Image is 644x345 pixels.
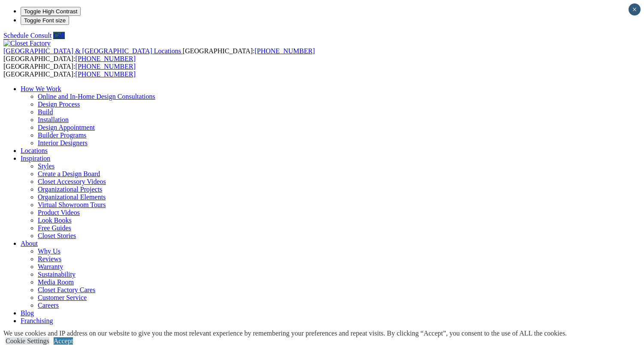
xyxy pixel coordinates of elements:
span: Toggle Font size [24,17,66,24]
a: Accept [54,337,73,345]
a: Free Guides [38,224,71,232]
span: [GEOGRAPHIC_DATA] & [GEOGRAPHIC_DATA] Locations [3,47,181,55]
a: Media Room [38,278,74,286]
img: Closet Factory [3,40,51,47]
a: Interior Designers [38,139,88,147]
a: Installation [38,116,69,123]
a: Build [38,108,53,116]
a: Blog [21,309,34,317]
a: Organizational Elements [38,193,106,201]
a: Reviews [38,255,61,263]
span: Toggle High Contrast [24,8,77,15]
a: [PHONE_NUMBER] [76,63,136,70]
div: We use cookies and IP address on our website to give you the most relevant experience by remember... [3,330,567,337]
a: Schedule Consult [3,32,51,39]
a: Cookie Settings [6,337,49,345]
a: Why Us [38,247,60,255]
a: Sustainability [38,271,76,278]
a: Locations [21,147,48,154]
a: [PHONE_NUMBER] [76,55,136,62]
span: [GEOGRAPHIC_DATA]: [GEOGRAPHIC_DATA]: [3,63,136,78]
a: Online and In-Home Design Consultations [38,93,155,100]
a: How We Work [21,85,61,92]
a: Look Books [38,217,72,224]
a: Call [53,32,65,39]
a: Franchising [21,317,53,324]
span: [GEOGRAPHIC_DATA]: [GEOGRAPHIC_DATA]: [3,47,315,62]
a: [PHONE_NUMBER] [254,47,314,55]
button: Close [629,3,641,15]
a: Virtual Showroom Tours [38,201,106,208]
a: Careers [38,302,59,309]
a: [PHONE_NUMBER] [76,70,136,78]
a: Customer Service [38,294,87,301]
button: Toggle Font size [21,16,69,25]
a: Styles [38,162,54,170]
button: Toggle High Contrast [21,7,81,16]
a: Closet Accessory Videos [38,178,106,185]
a: Warranty [38,263,63,270]
a: Closet Factory Cares [38,286,95,293]
a: Create a Design Board [38,170,100,177]
a: Product Videos [38,209,80,216]
a: About [21,240,38,247]
a: Builder Programs [38,131,86,139]
a: [GEOGRAPHIC_DATA] & [GEOGRAPHIC_DATA] Locations [3,47,183,55]
a: Design Appointment [38,124,95,131]
a: Inspiration [21,155,50,162]
a: Organizational Projects [38,186,102,193]
a: Closet Stories [38,232,76,239]
a: Design Process [38,101,80,108]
